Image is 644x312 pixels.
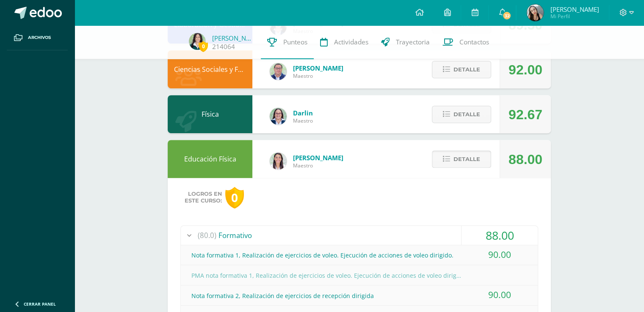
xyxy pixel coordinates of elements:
[462,226,538,245] div: 88.00
[432,106,491,123] button: Detalle
[7,25,68,50] a: Archivos
[199,41,208,52] span: 0
[261,25,314,59] a: Punteos
[527,4,544,21] img: 0d271ca833bfefe002d6927676b61406.png
[212,42,235,51] a: 214064
[502,11,511,20] span: 32
[225,187,244,208] div: 0
[168,50,252,88] div: Ciencias Sociales y Formación Ciudadana 4
[293,153,343,162] span: [PERSON_NAME]
[181,226,538,245] div: Formativo
[453,151,480,167] span: Detalle
[270,153,287,170] img: 68dbb99899dc55733cac1a14d9d2f825.png
[462,245,538,264] div: 90.00
[181,286,538,305] div: Nota formativa 2, Realización de ejercicios de recepción dirigida
[293,109,313,117] span: Darlin
[185,191,222,204] span: Logros en este curso:
[293,72,343,79] span: Maestro
[293,64,343,72] span: [PERSON_NAME]
[550,13,599,20] span: Mi Perfil
[375,25,436,59] a: Trayectoria
[189,33,206,50] img: 7b81575709b36c65bb96099f120a8463.png
[432,61,491,78] button: Detalle
[432,151,491,168] button: Detalle
[453,62,480,77] span: Detalle
[212,34,254,42] a: [PERSON_NAME]
[181,266,538,285] div: PMA nota formativa 1, Realización de ejercicios de voleo. Ejecución de acciones de voleo dirigido.
[509,140,542,178] div: 88.00
[28,34,51,41] span: Archivos
[293,117,313,124] span: Maestro
[459,38,489,47] span: Contactos
[270,108,287,125] img: 571966f00f586896050bf2f129d9ef0a.png
[453,107,480,122] span: Detalle
[550,5,599,14] span: [PERSON_NAME]
[509,51,542,89] div: 92.00
[314,25,375,59] a: Actividades
[181,246,538,265] div: Nota formativa 1, Realización de ejercicios de voleo. Ejecución de acciones de voleo dirigido.
[270,63,287,80] img: c1c1b07ef08c5b34f56a5eb7b3c08b85.png
[334,38,368,47] span: Actividades
[509,96,542,134] div: 92.67
[168,95,252,133] div: Física
[198,226,216,245] span: (80.0)
[24,301,56,307] span: Cerrar panel
[283,38,307,47] span: Punteos
[396,38,430,47] span: Trayectoria
[168,140,252,178] div: Educación Física
[293,162,343,169] span: Maestro
[436,25,495,59] a: Contactos
[462,285,538,304] div: 90.00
